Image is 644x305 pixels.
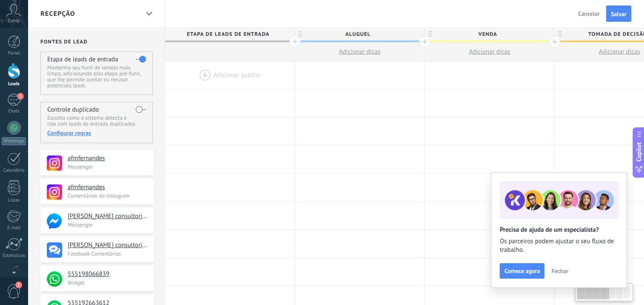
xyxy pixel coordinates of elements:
[547,265,572,277] button: Fechar
[68,154,147,163] h4: afmfernandes
[339,48,380,56] span: Adicionar dicas
[17,93,24,100] span: 1
[47,65,146,89] p: Mantenha seu funil de vendas mais limpo, adicionando esta etapa pré-funil, que lhe permite aceita...
[295,43,424,61] button: Adicionar dicas
[68,212,147,221] h4: [PERSON_NAME] consultoria imobiliária
[68,279,149,286] p: Widget
[47,55,118,63] h4: Etapa de leads de entrada
[578,10,600,17] span: Cancelar
[504,268,540,274] span: Comece agora
[68,270,147,279] h4: 555198066839
[2,198,26,203] div: Listas
[68,183,147,192] h4: afmfernandes
[295,28,420,41] span: ALUGUEL
[40,10,75,18] span: RECEPÇÃO
[47,271,62,287] img: logo_min.png
[47,115,146,127] p: Escolha como o sistema detecta e lida com leads de entrada duplicados
[425,43,554,61] button: Adicionar dicas
[606,6,631,22] button: Salvar
[68,241,147,250] h4: [PERSON_NAME] consultoria imobiliária
[575,7,603,20] button: Cancelar
[551,268,568,274] span: Fechar
[500,226,618,234] h2: Precisa de ajuda de um especialista?
[2,225,26,231] div: E-mail
[165,28,295,40] div: Etapa de leads de entrada
[2,253,26,259] div: Estatísticas
[68,250,149,257] p: Facebook Comentários
[8,18,20,24] span: Conta
[500,263,544,279] button: Comece agora
[40,39,154,45] h2: Fontes de lead
[165,28,290,41] span: Etapa de leads de entrada
[47,129,146,137] div: Configurar regras
[295,28,424,40] div: ALUGUEL
[2,168,26,173] div: Calendário
[611,11,627,17] span: Salvar
[500,237,618,254] span: Os parceiros podem ajustar o seu fluxo de trabalho.
[2,51,26,56] div: Painel
[68,163,149,170] p: Messenger
[2,81,26,87] div: Leads
[598,48,640,56] span: Adicionar dicas
[425,28,550,41] span: VENDA
[15,282,22,288] span: 2
[469,48,510,56] span: Adicionar dicas
[2,137,26,145] div: WhatsApp
[2,109,26,114] div: Chats
[425,28,554,40] div: VENDA
[47,106,99,114] h4: Controle duplicado
[142,6,156,22] div: RECEPÇÃO
[635,142,643,162] span: Copilot
[68,221,149,228] p: Messenger
[68,192,149,199] p: Comentários do Instagram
